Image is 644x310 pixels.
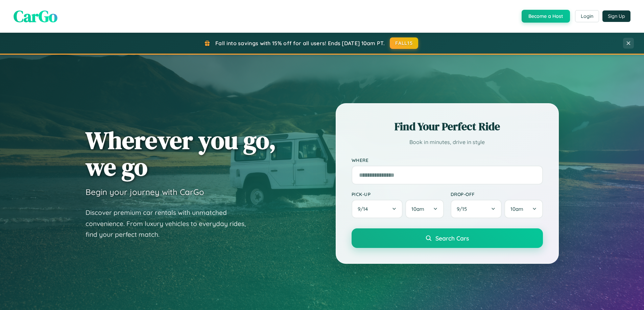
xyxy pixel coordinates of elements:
[390,37,418,49] button: FALL15
[86,127,276,180] h1: Wherever you go, we go
[352,191,444,197] label: Pick-up
[405,200,444,218] button: 10am
[14,5,57,27] span: CarGo
[215,40,385,47] span: Fall into savings with 15% off for all users! Ends [DATE] 10am PT.
[86,207,255,240] p: Discover premium car rentals with unmatched convenience. From luxury vehicles to everyday rides, ...
[86,187,204,197] h3: Begin your journey with CarGo
[451,200,502,218] button: 9/15
[522,10,570,23] button: Become a Host
[504,200,543,218] button: 10am
[352,119,543,134] h2: Find Your Perfect Ride
[352,228,543,248] button: Search Cars
[352,200,403,218] button: 9/14
[451,191,543,197] label: Drop-off
[575,10,599,22] button: Login
[602,10,630,22] button: Sign Up
[435,234,469,242] span: Search Cars
[411,206,424,212] span: 10am
[352,157,543,163] label: Where
[457,206,470,212] span: 9 / 15
[510,206,523,212] span: 10am
[352,137,543,147] p: Book in minutes, drive in style
[358,206,371,212] span: 9 / 14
